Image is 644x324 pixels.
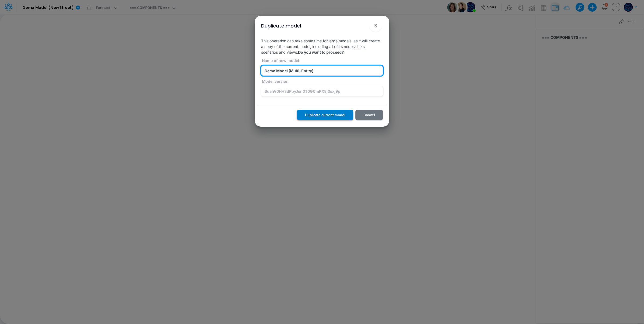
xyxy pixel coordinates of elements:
[257,34,387,105] div: This operation can take some time for large models, as it will create a copy of the current model...
[261,86,383,96] input: SuahV0HH3dPpyJsn0T0GCmPX8j0sxj9p
[374,22,378,28] span: ×
[261,66,383,76] input: Add model name
[261,22,301,29] div: Duplicate model
[261,78,383,84] label: Model version
[297,110,353,120] button: Duplicate current model
[355,110,383,120] button: Cancel
[298,50,344,54] b: Do you want to proceed?
[369,19,382,32] button: Close
[261,58,383,63] label: Name of new model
